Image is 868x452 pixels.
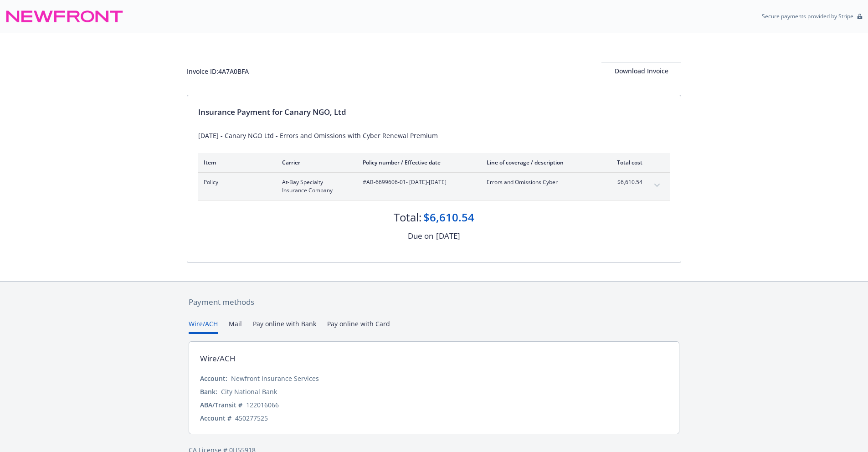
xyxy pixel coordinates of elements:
[487,178,594,186] span: Errors and Omissions Cyber
[487,159,594,166] div: Line of coverage / description
[200,374,227,383] div: Account:
[235,413,268,423] div: 450277525
[200,400,242,410] div: ABA/Transit #
[229,319,242,334] button: Mail
[327,319,390,334] button: Pay online with Card
[423,210,474,225] div: $6,610.54
[436,230,460,242] div: [DATE]
[282,159,348,166] div: Carrier
[200,353,236,365] div: Wire/ACH
[650,178,664,193] button: expand content
[394,210,421,225] div: Total:
[200,387,217,396] div: Bank:
[187,67,249,76] div: Invoice ID: 4A7A0BFA
[363,178,472,186] span: #AB-6699606-01 - [DATE]-[DATE]
[204,178,267,186] span: Policy
[253,319,316,334] button: Pay online with Bank
[282,178,348,195] span: At-Bay Specialty Insurance Company
[601,62,681,80] div: Download Invoice
[189,319,218,334] button: Wire/ACH
[408,230,433,242] div: Due on
[246,400,279,410] div: 122016066
[198,131,670,140] div: [DATE] - Canary NGO Ltd - Errors and Omissions with Cyber Renewal Premium
[601,62,681,80] button: Download Invoice
[231,374,319,383] div: Newfront Insurance Services
[198,106,670,118] div: Insurance Payment for Canary NGO, Ltd
[221,387,277,396] div: City National Bank
[608,178,642,186] span: $6,610.54
[189,296,679,308] div: Payment methods
[198,173,670,200] div: PolicyAt-Bay Specialty Insurance Company#AB-6699606-01- [DATE]-[DATE]Errors and Omissions Cyber$6...
[200,413,231,423] div: Account #
[608,159,642,166] div: Total cost
[762,12,853,20] p: Secure payments provided by Stripe
[204,159,267,166] div: Item
[363,159,472,166] div: Policy number / Effective date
